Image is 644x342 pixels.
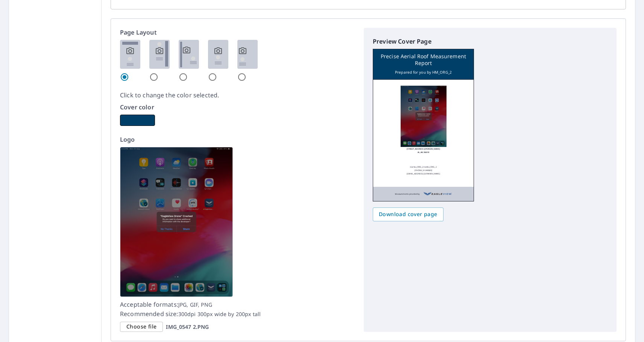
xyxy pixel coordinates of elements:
button: Download cover page [373,207,444,221]
img: 4 [208,40,228,69]
img: 2 [149,40,170,69]
p: Prepared for you by HM_ORG_2 [395,69,452,76]
img: EV Logo [424,191,452,197]
p: HM_ORG_2 [418,144,428,147]
div: Choose file [120,322,163,332]
p: Acceptable formats: Recommended size: [120,300,355,319]
span: Choose file [126,322,156,331]
p: Preview Cover Page [373,37,608,46]
p: Precise Aerial Roof Measurement Report [377,53,470,67]
img: logo [120,147,233,297]
p: Cover color [120,103,355,112]
p: [STREET_ADDRESS][PERSON_NAME] [407,147,440,151]
span: 300dpi 300px wide by 200px tall [178,310,261,318]
span: JPG, GIF, PNG [178,301,212,308]
img: logo [401,86,447,147]
span: Download cover page [379,210,437,219]
p: Harika_ORG_2 Harika_ORG_2 [410,165,436,169]
p: IMG_0547 2.PNG [166,324,209,330]
p: Measurements provided by [395,191,420,197]
p: Page Layout [120,28,355,37]
p: AL, AK. 36618 [418,151,430,154]
p: Logo [120,135,355,144]
p: Click to change the color selected. [120,91,355,100]
p: [PHONE_NUMBER] [415,169,432,172]
img: 1 [120,40,140,69]
p: [EMAIL_ADDRESS][DOMAIN_NAME] [407,172,440,176]
img: 3 [179,40,199,69]
img: 5 [237,40,258,69]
